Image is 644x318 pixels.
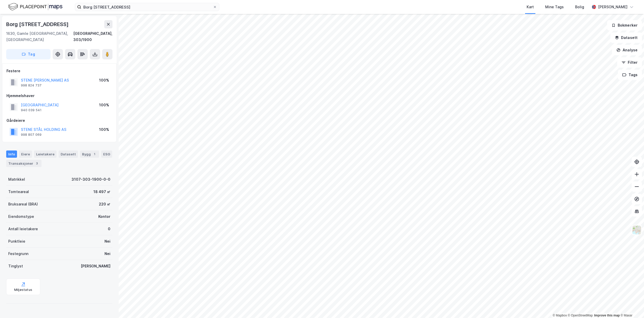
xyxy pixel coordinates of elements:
[99,126,109,133] div: 100%
[8,189,29,195] div: Tomteareal
[99,77,109,83] div: 100%
[553,314,567,317] a: Mapbox
[612,45,642,55] button: Analyse
[8,201,38,207] div: Bruksareal (BRA)
[618,293,644,318] iframe: Chat Widget
[8,251,28,257] div: Festegrunn
[81,263,110,269] div: [PERSON_NAME]
[594,314,620,317] a: Improve this map
[14,288,32,292] div: Miljøstatus
[21,133,42,137] div: 998 807 069
[8,213,34,220] div: Eiendomstype
[99,201,110,207] div: 220 ㎡
[618,70,642,80] button: Tags
[104,238,110,244] div: Nei
[108,226,110,232] div: 0
[98,213,110,220] div: Kontor
[8,263,23,269] div: Tinglyst
[575,4,584,10] div: Bolig
[6,49,51,59] button: Tag
[6,150,17,158] div: Info
[610,33,642,43] button: Datasett
[598,4,627,10] div: [PERSON_NAME]
[6,30,73,43] div: 1630, Gamle [GEOGRAPHIC_DATA], [GEOGRAPHIC_DATA]
[104,251,110,257] div: Nei
[8,2,62,11] img: logo.f888ab2527a4732fd821a326f86c7f29.svg
[8,176,25,182] div: Matrikkel
[73,30,112,43] div: [GEOGRAPHIC_DATA], 303/1900
[607,20,642,30] button: Bokmerker
[34,150,57,158] div: Leietakere
[92,152,97,157] div: 1
[617,57,642,68] button: Filter
[34,161,39,166] div: 3
[6,160,42,167] div: Transaksjoner
[6,117,112,124] div: Gårdeiere
[21,108,42,112] div: 940 039 541
[80,150,99,158] div: Bygg
[59,150,78,158] div: Datasett
[8,238,25,244] div: Punktleie
[21,83,42,88] div: 998 824 737
[527,4,534,10] div: Kart
[101,150,112,158] div: ESG
[6,20,70,28] div: Borg [STREET_ADDRESS]
[71,176,110,182] div: 3107-303-1900-0-0
[99,102,109,108] div: 100%
[568,314,593,317] a: OpenStreetMap
[19,150,32,158] div: Eiere
[81,3,213,11] input: Søk på adresse, matrikkel, gårdeiere, leietakere eller personer
[6,93,112,99] div: Hjemmelshaver
[8,226,38,232] div: Antall leietakere
[93,189,110,195] div: 18 497 ㎡
[6,68,112,74] div: Festere
[618,293,644,318] div: Kontrollprogram for chat
[545,4,564,10] div: Mine Tags
[632,225,642,235] img: Z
